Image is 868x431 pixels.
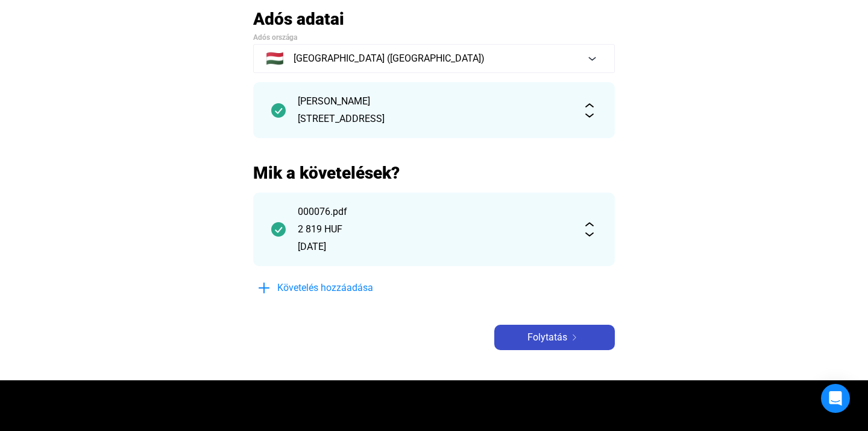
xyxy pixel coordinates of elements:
[271,103,286,118] img: checkmark-darker-green-circle
[253,44,615,73] button: 🇭🇺[GEOGRAPHIC_DATA] ([GEOGRAPHIC_DATA])
[567,334,582,340] img: arrow-right-white
[298,94,570,109] div: [PERSON_NAME]
[294,51,485,66] span: [GEOGRAPHIC_DATA] ([GEOGRAPHIC_DATA])
[298,205,570,219] div: 000076.pdf
[253,275,434,301] button: plus-blueKövetelés hozzáadása
[494,325,615,350] button: Folytatásarrow-right-white
[253,8,615,30] h2: Adós adatai
[298,240,570,254] div: [DATE]
[298,222,570,237] div: 2 819 HUF
[266,51,284,66] span: 🇭🇺
[821,384,850,413] div: Open Intercom Messenger
[527,330,567,345] span: Folytatás
[298,112,570,126] div: [STREET_ADDRESS]
[277,281,373,295] span: Követelés hozzáadása
[253,162,615,184] h2: Mik a követelések?
[257,281,271,295] img: plus-blue
[582,103,597,118] img: expand
[253,33,297,42] span: Adós országa
[271,222,286,237] img: checkmark-darker-green-circle
[582,222,597,237] img: expand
